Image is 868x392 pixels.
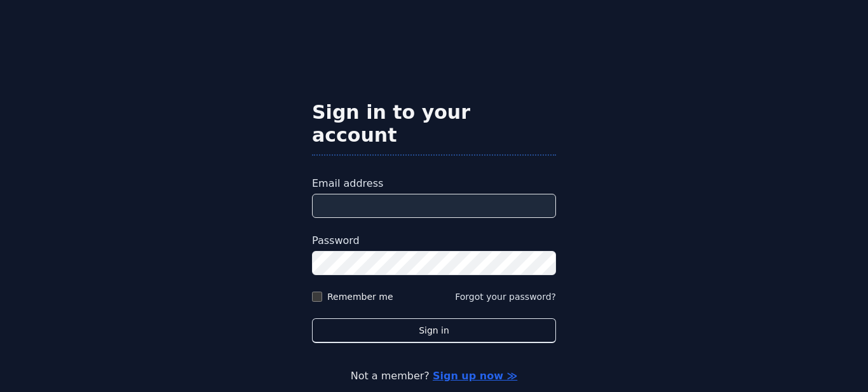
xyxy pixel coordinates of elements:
[61,368,807,384] p: Not a member?
[312,176,556,191] label: Email address
[327,290,393,303] label: Remember me
[433,370,517,382] a: Sign up now ≫
[312,101,556,147] h2: Sign in to your account
[455,290,556,303] button: Forgot your password?
[312,318,556,343] button: Sign in
[312,30,556,81] img: Hostodo
[312,233,556,248] label: Password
